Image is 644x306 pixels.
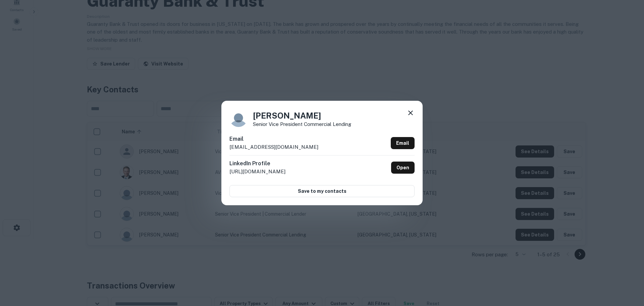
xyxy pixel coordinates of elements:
[229,160,285,168] h6: LinkedIn Profile
[229,185,415,197] button: Save to my contacts
[229,109,248,127] img: 9c8pery4andzj6ohjkjp54ma2
[229,135,318,143] h6: Email
[253,122,351,127] p: Senior Vice President Commercial Lending
[391,162,415,174] a: Open
[229,168,285,176] p: [URL][DOMAIN_NAME]
[253,110,351,122] h4: [PERSON_NAME]
[229,143,318,151] p: [EMAIL_ADDRESS][DOMAIN_NAME]
[610,252,644,285] iframe: Chat Widget
[391,137,415,149] a: Email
